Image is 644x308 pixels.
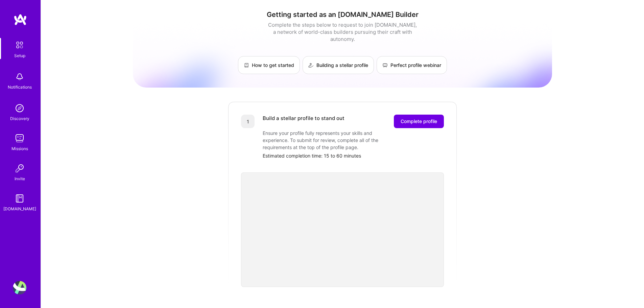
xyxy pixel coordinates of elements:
img: How to get started [244,63,249,68]
div: [DOMAIN_NAME] [3,205,36,212]
img: setup [13,38,27,52]
a: Perfect profile webinar [377,56,447,74]
div: Build a stellar profile to stand out [263,115,344,128]
img: discovery [13,101,26,115]
a: User Avatar [11,281,28,294]
div: Invite [15,175,25,182]
span: Complete profile [401,118,437,125]
img: Building a stellar profile [308,63,314,68]
a: How to get started [238,56,300,74]
img: guide book [13,192,26,205]
h1: Getting started as an [DOMAIN_NAME] Builder [133,10,552,19]
div: Notifications [8,84,32,91]
img: Perfect profile webinar [382,63,388,68]
div: Missions [11,145,28,152]
img: User Avatar [13,281,26,294]
a: Building a stellar profile [303,56,374,74]
iframe: video [241,172,444,287]
button: Complete profile [394,115,444,128]
div: Complete the steps below to request to join [DOMAIN_NAME], a network of world-class builders purs... [266,21,419,43]
img: Invite [13,162,26,175]
div: Estimated completion time: 15 to 60 minutes [263,152,444,159]
div: Discovery [10,115,29,122]
img: logo [14,14,27,26]
img: bell [13,70,26,84]
img: teamwork [13,132,26,145]
div: Setup [14,52,25,59]
div: 1 [241,115,255,128]
div: Ensure your profile fully represents your skills and experience. To submit for review, complete a... [263,129,398,151]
